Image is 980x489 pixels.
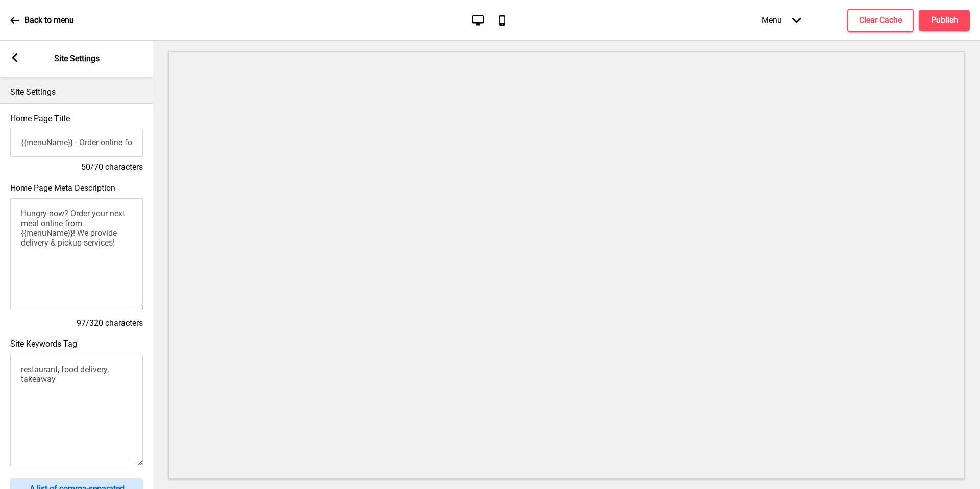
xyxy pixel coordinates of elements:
[10,87,143,98] p: Site Settings
[10,183,115,193] label: Home Page Meta Description
[54,53,100,64] p: Site Settings
[919,10,970,31] button: Publish
[847,9,914,32] button: Clear Cache
[24,15,74,26] p: Back to menu
[931,15,958,26] h4: Publish
[10,114,70,124] label: Home Page Title
[10,198,143,310] textarea: Hungry now? Order your next meal online from {{menuName}}! We provide delivery & pickup services!
[859,15,902,26] h4: Clear Cache
[10,7,74,34] a: Back to menu
[10,317,143,329] h4: 97/320 characters
[10,162,143,173] h4: 50/70 characters
[10,339,77,349] label: Site Keywords Tag
[751,5,812,35] div: Menu
[10,354,143,466] textarea: restaurant, food delivery, takeaway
